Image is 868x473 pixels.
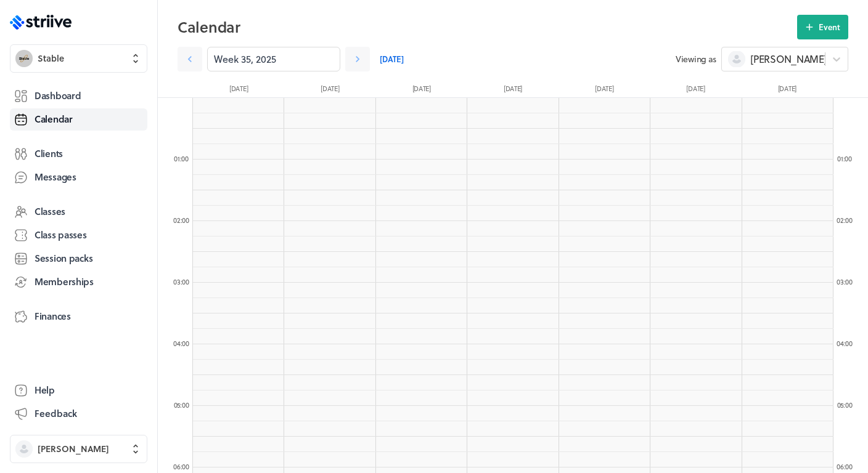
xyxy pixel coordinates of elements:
[169,339,194,348] div: 04
[35,113,73,126] span: Calendar
[35,228,87,241] span: Class passes
[10,305,147,328] a: Finances
[467,84,559,97] div: [DATE]
[35,171,76,184] span: Messages
[169,154,194,163] div: 01
[181,277,189,287] span: :00
[10,143,147,165] a: Clients
[380,47,404,71] a: [DATE]
[832,216,857,225] div: 02
[35,407,77,420] span: Feedback
[169,462,194,471] div: 06
[376,84,467,97] div: [DATE]
[819,22,840,33] span: Event
[10,435,147,463] button: [PERSON_NAME]
[844,338,853,349] span: :00
[181,215,189,225] span: :00
[10,271,147,293] a: Memberships
[750,52,827,66] span: [PERSON_NAME]
[169,277,194,286] div: 03
[180,400,189,410] span: :00
[181,461,189,472] span: :00
[10,85,147,107] a: Dashboard
[832,400,857,410] div: 05
[38,443,109,455] span: [PERSON_NAME]
[15,50,33,67] img: Stable
[35,275,94,288] span: Memberships
[844,277,853,287] span: :00
[35,384,55,397] span: Help
[193,84,284,97] div: [DATE]
[559,84,650,97] div: [DATE]
[797,15,848,39] button: Event
[10,166,147,188] a: Messages
[207,47,340,71] input: YYYY-M-D
[832,154,857,163] div: 01
[676,53,716,65] span: Viewing as
[10,44,147,73] button: StableStable
[35,205,65,218] span: Classes
[169,216,194,225] div: 02
[35,89,81,102] span: Dashboard
[10,108,147,131] a: Calendar
[10,403,147,425] button: Feedback
[10,379,147,402] a: Help
[844,215,853,225] span: :00
[832,277,857,286] div: 03
[35,147,63,160] span: Clients
[832,437,862,467] iframe: gist-messenger-bubble-iframe
[843,153,852,164] span: :00
[35,310,71,323] span: Finances
[38,52,64,65] span: Stable
[650,84,741,97] div: [DATE]
[169,400,194,410] div: 05
[10,201,147,223] a: Classes
[832,339,857,348] div: 04
[742,84,833,97] div: [DATE]
[181,338,189,349] span: :00
[180,153,189,164] span: :00
[832,462,857,471] div: 06
[10,224,147,246] a: Class passes
[843,400,852,410] span: :00
[178,15,797,39] h2: Calendar
[284,84,375,97] div: [DATE]
[10,248,147,270] a: Session packs
[35,252,92,265] span: Session packs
